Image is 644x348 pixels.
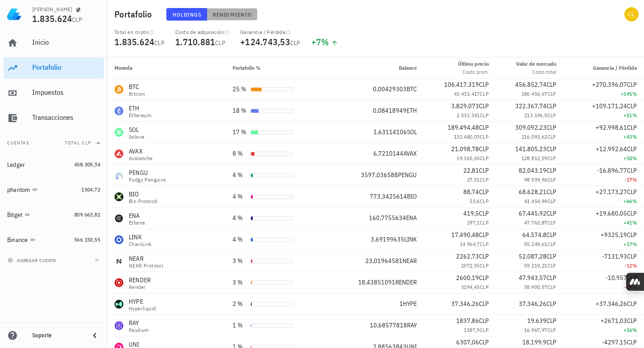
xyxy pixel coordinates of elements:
[207,8,258,21] button: Rendimiento
[7,211,23,219] div: Bitget
[480,133,489,140] span: CLP
[571,283,637,292] div: -19
[547,102,556,110] span: CLP
[451,102,479,110] span: 3.829.073
[461,262,480,269] span: 2572,55
[311,38,338,47] div: +7
[571,261,637,270] div: -12
[233,256,247,266] div: 3 %
[521,155,547,161] span: 128.812,59
[448,123,479,132] span: 189.494,48
[4,107,104,129] a: Transacciones
[129,306,156,311] div: Hyperliquid
[361,171,398,179] span: 3597,036588
[404,235,417,243] span: LINK
[524,198,547,204] span: 41.454,94
[407,128,417,136] span: SOL
[451,231,479,239] span: 17.490,48
[463,188,479,196] span: 88,74
[4,132,104,154] button: CuentasTotal CLP
[129,220,145,225] div: Ethena
[172,11,202,18] span: Holdings
[454,133,480,140] span: 132.480,03
[4,32,104,54] a: Inicio
[175,29,229,36] div: Costo de adquisición
[233,85,247,94] div: 25 %
[592,102,627,110] span: +109.171,24
[596,188,627,196] span: +27.173,27
[627,166,637,174] span: CLP
[571,89,637,98] div: +145
[547,166,556,174] span: CLP
[129,297,156,306] div: HYPE
[592,81,627,89] span: +270.396,07
[547,176,556,183] span: CLP
[479,317,489,325] span: CLP
[129,242,152,247] div: ChainLink
[480,112,489,119] span: CLP
[571,175,637,184] div: -17
[72,16,82,24] span: CLP
[632,219,637,226] span: %
[7,236,28,244] div: Binance
[32,6,72,13] div: [PERSON_NAME]
[596,300,627,308] span: +37.346,26
[32,38,100,47] div: Inicio
[129,113,151,118] div: Ethereum
[233,278,247,287] div: 3 %
[233,149,247,158] div: 8 %
[632,133,637,140] span: %
[464,327,479,333] span: 1587,9
[547,145,556,153] span: CLP
[114,321,123,330] div: RAY-icon
[602,252,627,260] span: -7131,93
[632,198,637,204] span: %
[458,60,489,68] div: Último precio
[9,258,56,263] span: agregar cuenta
[451,145,479,153] span: 21.098,78
[407,85,417,93] span: BTC
[4,179,104,200] a: phantom 1504,72
[480,284,489,290] span: CLP
[632,155,637,161] span: %
[7,161,25,169] div: Ledger
[479,209,489,217] span: CLP
[547,338,556,346] span: CLP
[406,214,417,222] span: ENA
[407,106,417,115] span: ETH
[479,300,489,308] span: CLP
[627,145,637,153] span: CLP
[114,214,123,223] div: ENA-icon
[114,235,123,244] div: LINK-icon
[233,213,247,223] div: 4 %
[521,90,547,97] span: 186.456,67
[479,102,489,110] span: CLP
[480,176,489,183] span: CLP
[547,188,556,196] span: CLP
[373,128,407,136] span: 1,63114106
[571,197,637,206] div: +66
[129,318,149,327] div: RAY
[129,91,145,97] div: Bitcoin
[456,317,479,325] span: 1837,86
[547,262,556,269] span: CLP
[114,128,123,137] div: SOL-icon
[519,300,547,308] span: 37.346,26
[596,123,627,132] span: +92.998,61
[233,127,247,137] div: 17 %
[519,252,547,260] span: 52.087,28
[129,211,145,220] div: ENA
[547,252,556,260] span: CLP
[129,327,149,333] div: Raydium
[114,278,123,287] div: RENDER-icon
[571,240,637,249] div: +17
[624,7,639,21] div: avatar
[627,317,637,325] span: CLP
[398,171,417,179] span: PENGU
[371,235,404,243] span: 3,69199635
[519,274,547,282] span: 47.943,57
[597,166,627,174] span: -16.896,77
[457,155,480,161] span: 19.165,65
[547,90,556,97] span: CLP
[522,338,547,346] span: 18.199,9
